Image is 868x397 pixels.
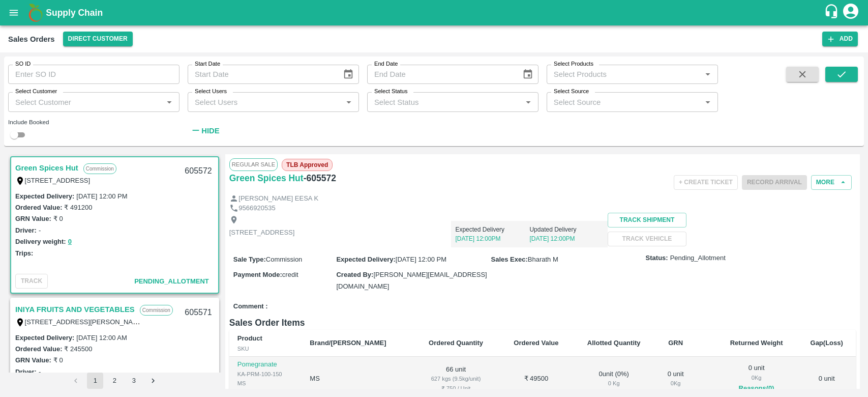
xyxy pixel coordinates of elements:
input: Select Source [550,95,698,108]
span: TLB Approved [282,159,333,171]
b: Brand/[PERSON_NAME] [310,339,386,347]
label: Driver: [15,226,37,234]
button: 0 [68,236,72,248]
button: More [811,175,852,190]
label: ₹ 0 [53,215,63,222]
label: Trips: [15,249,33,257]
b: Ordered Quantity [429,339,483,347]
span: Pending_Allotment [134,277,209,285]
button: Open [701,96,714,109]
button: Open [701,68,714,81]
label: Created By : [336,271,373,278]
label: End Date [374,60,398,68]
input: Select Users [191,95,339,108]
label: [STREET_ADDRESS] [25,177,91,184]
label: Select Source [554,88,589,96]
a: Green Spices Hut [15,161,78,175]
a: Green Spices Hut [229,171,304,185]
label: Sale Type : [233,256,266,263]
p: [DATE] 12:00PM [529,234,604,243]
label: Driver: [15,368,37,376]
label: Delivery weight: [15,238,66,245]
button: Open [522,96,535,109]
b: Returned Weight [730,339,783,347]
label: Sales Exec : [491,256,528,263]
button: page 1 [87,373,103,389]
span: Please dispatch the trip before ending [742,178,807,186]
b: Gap(Loss) [811,339,843,347]
label: Select Status [374,88,408,96]
a: INIYA FRUITS AND VEGETABLES [15,303,135,316]
button: Add [822,32,858,46]
div: 0 unit [664,370,688,388]
img: logo [25,3,46,23]
div: Sales Orders [8,33,55,46]
div: account of current user [842,2,860,23]
label: Select Customer [15,88,57,96]
label: SO ID [15,60,31,68]
div: 605571 [178,301,218,325]
input: Select Status [370,95,519,108]
label: - [39,368,41,376]
nav: pagination navigation [66,373,163,389]
button: Choose date [339,65,358,84]
div: KA-PRM-100-150 [237,370,294,379]
input: Enter SO ID [8,65,179,84]
input: End Date [367,65,514,84]
span: Commission [266,256,303,263]
label: Status: [646,253,668,263]
div: MS [237,379,294,388]
span: Pending_Allotment [670,253,726,263]
p: Expected Delivery [455,225,529,234]
label: GRN Value: [15,356,51,364]
b: Ordered Value [514,339,558,347]
label: Expected Delivery : [15,334,74,342]
label: Select Products [554,60,593,68]
p: Commission [140,305,173,316]
label: ₹ 0 [53,356,63,364]
p: [STREET_ADDRESS] [229,228,295,238]
button: Track Shipment [608,213,686,228]
div: 627 kgs (9.5kg/unit) [420,374,492,383]
a: Supply Chain [46,6,824,20]
b: Supply Chain [46,8,103,18]
h6: - 605572 [304,171,336,185]
input: Start Date [188,65,335,84]
div: SKU [237,344,294,353]
p: Pomegranate [237,360,294,370]
button: Reasons(0) [724,383,790,394]
button: Go to page 3 [126,373,142,389]
div: 0 Kg [724,373,790,382]
label: Payment Mode : [233,271,282,278]
label: Select Users [195,88,227,96]
label: [DATE] 12:00 AM [76,334,127,342]
p: Commission [83,163,116,174]
span: Bharath M [528,256,558,263]
b: Product [237,334,262,342]
div: 0 Kg [664,379,688,388]
label: GRN Value: [15,215,51,222]
label: - [39,226,41,234]
label: Ordered Value: [15,204,62,211]
label: Ordered Value: [15,345,62,353]
label: Expected Delivery : [15,192,74,200]
p: [PERSON_NAME] EESA K [238,194,318,204]
label: Comment : [233,302,268,311]
input: Select Customer [11,95,160,108]
b: GRN [668,339,683,347]
button: Choose date [518,65,537,84]
button: Open [163,96,176,109]
label: [STREET_ADDRESS][PERSON_NAME] [25,318,145,326]
div: 0 unit ( 0 %) [581,370,647,388]
div: Include Booked [8,118,179,127]
h6: Sales Order Items [229,316,856,330]
strong: Hide [201,127,219,135]
label: ₹ 491200 [64,204,92,211]
label: Start Date [195,60,220,68]
span: [DATE] 12:00 PM [396,256,446,263]
div: 0 unit [724,363,790,394]
div: ₹ 750 / Unit [420,384,492,393]
button: Go to next page [145,373,161,389]
label: Expected Delivery : [336,256,395,263]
